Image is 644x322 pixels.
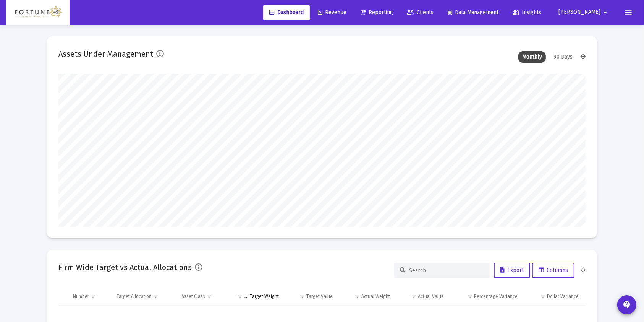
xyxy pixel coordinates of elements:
[299,293,305,299] span: Show filter options for column 'Target Value'
[250,293,279,299] div: Target Weight
[474,293,518,299] div: Percentage Variance
[237,293,243,299] span: Show filter options for column 'Target Weight'
[117,293,152,299] div: Target Allocation
[354,293,360,299] span: Show filter options for column 'Actual Weight'
[539,267,568,273] span: Columns
[227,287,284,306] td: Column Target Weight
[600,5,610,20] mat-icon: arrow_drop_down
[90,293,96,299] span: Show filter options for column 'Number'
[58,261,192,273] h2: Firm Wide Target vs Actual Allocations
[207,293,212,299] span: Show filter options for column 'Asset Class'
[153,293,159,299] span: Show filter options for column 'Target Allocation'
[449,287,523,306] td: Column Percentage Variance
[518,51,546,63] div: Monthly
[467,293,473,299] span: Show filter options for column 'Percentage Variance'
[312,5,353,20] a: Revenue
[284,287,338,306] td: Column Target Value
[409,267,484,274] input: Search
[407,9,434,16] span: Clients
[523,287,586,306] td: Column Dollar Variance
[269,9,304,16] span: Dashboard
[58,48,153,60] h2: Assets Under Management
[622,300,631,309] mat-icon: contact_support
[176,287,227,306] td: Column Asset Class
[547,293,579,299] div: Dollar Variance
[361,9,393,16] span: Reporting
[532,263,574,278] button: Columns
[540,293,546,299] span: Show filter options for column 'Dollar Variance'
[395,287,449,306] td: Column Actual Value
[263,5,310,20] a: Dashboard
[558,9,600,16] span: [PERSON_NAME]
[401,5,440,20] a: Clients
[68,287,111,306] td: Column Number
[306,293,333,299] div: Target Value
[354,5,399,20] a: Reporting
[448,9,498,16] span: Data Management
[550,51,576,63] div: 90 Days
[549,5,619,20] button: [PERSON_NAME]
[361,293,390,299] div: Actual Weight
[494,263,530,278] button: Export
[411,293,417,299] span: Show filter options for column 'Actual Value'
[318,9,346,16] span: Revenue
[338,287,395,306] td: Column Actual Weight
[418,293,444,299] div: Actual Value
[111,287,176,306] td: Column Target Allocation
[12,5,64,20] img: Dashboard
[513,9,541,16] span: Insights
[500,267,524,273] span: Export
[182,293,205,299] div: Asset Class
[442,5,505,20] a: Data Management
[73,293,89,299] div: Number
[506,5,547,20] a: Insights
